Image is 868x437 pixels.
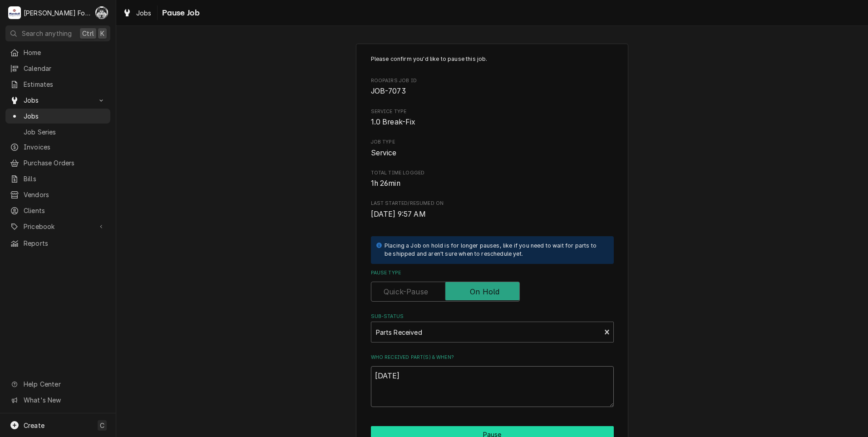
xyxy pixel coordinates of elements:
span: Home [24,48,106,57]
a: Reports [5,236,110,251]
div: Roopairs Job ID [371,77,614,97]
a: Job Series [5,124,110,139]
span: Service Type [371,117,614,128]
div: C( [95,6,108,19]
a: Estimates [5,77,110,92]
span: Estimates [24,79,106,89]
a: Calendar [5,61,110,76]
span: Purchase Orders [24,158,106,168]
span: Bills [24,174,106,184]
a: Bills [5,171,110,186]
span: Clients [24,206,106,215]
span: K [100,29,104,38]
a: Purchase Orders [5,155,110,170]
span: Job Series [24,127,106,137]
div: [PERSON_NAME] Food Equipment Service [24,8,90,18]
p: Please confirm you'd like to pause this job. [371,55,614,63]
span: Pause Job [159,7,200,19]
label: Pause Type [371,269,614,277]
div: Who received part(s) & when? [371,354,614,407]
span: Total Time Logged [371,169,614,177]
span: Vendors [24,190,106,199]
button: Search anythingCtrlK [5,25,110,41]
span: Pricebook [24,222,92,231]
div: Marshall Food Equipment Service's Avatar [8,6,21,19]
a: Clients [5,203,110,218]
span: What's New [24,395,105,405]
span: Roopairs Job ID [371,86,614,97]
label: Who received part(s) & when? [371,354,614,361]
span: Service Type [371,108,614,115]
span: Help Center [24,379,105,389]
label: Sub-Status [371,313,614,320]
div: M [8,6,21,19]
span: JOB-7073 [371,87,406,95]
span: Job Type [371,148,614,159]
div: Job Pause Form [371,55,614,407]
div: Placing a Job on hold is for longer pauses, like if you need to wait for parts to be shipped and ... [385,242,605,258]
a: Go to Jobs [5,93,110,108]
span: Last Started/Resumed On [371,209,614,220]
div: Total Time Logged [371,169,614,189]
span: [DATE] 9:57 AM [371,210,426,218]
span: Create [24,422,44,429]
span: C [100,421,104,430]
span: Jobs [136,8,152,18]
span: Jobs [24,111,106,121]
a: Jobs [119,5,155,20]
span: Total Time Logged [371,178,614,189]
span: Calendar [24,64,106,73]
span: 1.0 Break-Fix [371,118,416,126]
span: Invoices [24,142,106,152]
div: Sub-Status [371,313,614,343]
span: Last Started/Resumed On [371,200,614,207]
div: Chris Murphy (103)'s Avatar [95,6,108,19]
a: Jobs [5,109,110,124]
span: Job Type [371,139,614,146]
a: Home [5,45,110,60]
a: Go to Pricebook [5,219,110,234]
div: Service Type [371,108,614,128]
a: Go to What's New [5,392,110,407]
span: Roopairs Job ID [371,77,614,84]
span: Search anything [22,29,72,38]
textarea: [DATE] [371,366,614,407]
span: Reports [24,238,106,248]
div: Last Started/Resumed On [371,200,614,219]
span: 1h 26min [371,179,400,188]
a: Vendors [5,187,110,202]
a: Invoices [5,139,110,154]
span: Jobs [24,95,92,105]
div: Job Type [371,139,614,158]
span: Ctrl [82,29,94,38]
span: Service [371,149,397,157]
a: Go to Help Center [5,377,110,392]
div: Pause Type [371,269,614,302]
